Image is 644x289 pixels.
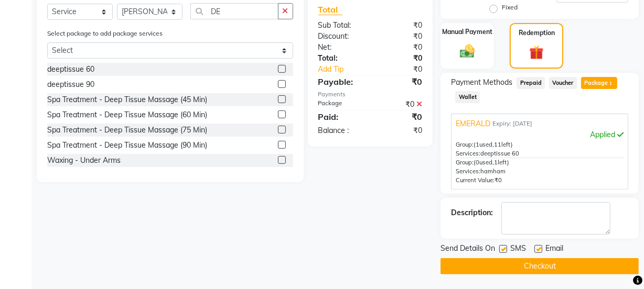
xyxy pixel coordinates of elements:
[370,31,430,42] div: ₹0
[474,159,479,166] span: (0
[442,27,492,37] label: Manual Payment
[549,77,577,89] span: Voucher
[310,125,370,136] div: Balance :
[370,20,430,31] div: ₹0
[310,42,370,53] div: Net:
[455,43,479,60] img: _cash.svg
[502,3,518,12] label: Fixed
[545,243,563,256] span: Email
[310,64,380,75] a: Add Tip
[474,141,513,148] span: used, left)
[456,168,480,175] span: Services:
[455,91,480,103] span: Wallet
[370,110,430,123] div: ₹0
[480,168,506,175] span: hamham
[310,99,370,110] div: Package
[318,4,342,15] span: Total
[370,75,430,88] div: ₹0
[380,64,430,75] div: ₹0
[47,125,207,136] div: Spa Treatment - Deep Tissue Massage (75 Min)
[456,150,480,157] span: Services:
[310,31,370,42] div: Discount:
[494,141,501,148] span: 11
[47,64,94,75] div: deeptissue 60
[519,28,555,38] label: Redemption
[47,109,207,120] div: Spa Treatment - Deep Tissue Massage (60 Min)
[370,42,430,53] div: ₹0
[310,75,370,88] div: Payable:
[370,99,430,110] div: ₹0
[456,176,495,184] span: Current Value:
[525,44,548,61] img: _gift.svg
[441,258,639,274] button: Checkout
[456,129,624,140] div: Applied
[47,29,163,38] label: Select package to add package services
[480,150,519,157] span: deeptissue 60
[47,140,207,151] div: Spa Treatment - Deep Tissue Massage (90 Min)
[310,110,370,123] div: Paid:
[456,159,474,166] span: Group:
[451,207,493,218] div: Description:
[474,159,509,166] span: used, left)
[47,155,121,166] div: Waxing - Under Arms
[608,81,614,87] span: 1
[370,53,430,64] div: ₹0
[451,77,512,88] span: Payment Methods
[47,79,94,90] div: deeptissue 90
[310,20,370,31] div: Sub Total:
[456,141,474,148] span: Group:
[495,176,502,184] span: ₹0
[517,77,545,89] span: Prepaid
[474,141,479,148] span: (1
[370,125,430,136] div: ₹0
[190,3,278,19] input: Search or Scan
[441,243,495,256] span: Send Details On
[318,90,423,99] div: Payments
[492,119,532,128] span: Expiry: [DATE]
[581,77,617,89] span: Package
[456,118,490,129] span: EMERALD
[510,243,526,256] span: SMS
[310,53,370,64] div: Total:
[494,159,498,166] span: 1
[47,94,207,105] div: Spa Treatment - Deep Tissue Massage (45 Min)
